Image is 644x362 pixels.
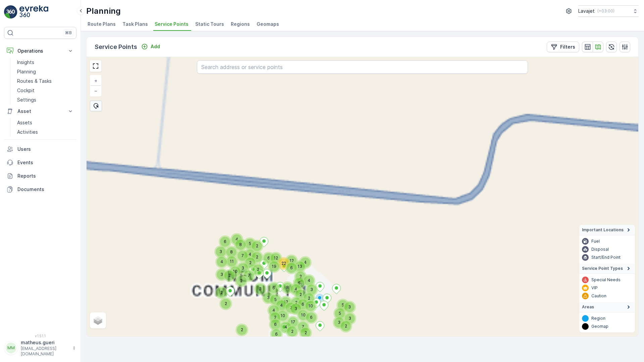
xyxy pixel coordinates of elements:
span: Task Plans [122,21,148,27]
div: 2 [304,293,314,303]
p: Activities [17,129,38,135]
div: 2 [341,321,351,331]
div: 10 [230,266,240,277]
div: 4 [281,322,291,332]
div: 10 [230,266,234,270]
div: 3 [255,284,265,294]
img: logo_light-DOdMpM7g.png [19,5,48,19]
div: 2 [245,258,255,268]
div: 2 [291,298,301,308]
div: 3 [263,293,267,297]
p: VIP [591,285,598,291]
p: Planning [86,6,121,16]
div: 6 [270,319,280,329]
div: 3 [344,302,348,306]
div: 12 [271,253,281,263]
a: Documents [4,183,76,196]
a: Routes & Tasks [14,76,76,86]
div: 2 [252,241,262,251]
p: Documents [17,186,74,193]
div: 10 [278,311,282,315]
div: 19 [269,261,279,271]
div: 2 [253,264,257,268]
div: 2 [224,270,234,281]
div: 11 [227,256,231,260]
div: 3 [217,269,227,280]
p: Routes & Tasks [17,78,52,84]
div: 8 [282,283,286,287]
span: Regions [231,21,250,27]
a: Reports [4,169,76,183]
div: 12 [281,297,291,307]
div: 2 [224,270,228,275]
div: 3 [216,247,220,251]
div: MM [6,343,16,353]
summary: Service Point Types [579,263,635,274]
div: 12 [286,256,290,260]
div: 4 [276,300,286,310]
div: 3 [334,317,338,321]
button: Asset [4,105,76,118]
p: [EMAIL_ADDRESS][DOMAIN_NAME] [21,346,69,357]
div: 3 [291,304,301,314]
div: 4 [291,284,301,294]
p: Add [151,43,160,50]
div: 6 [264,253,274,263]
div: 7 [237,251,248,261]
div: 8 [235,240,246,250]
span: Route Plans [88,21,116,27]
span: Service Point Types [582,266,623,271]
div: 6 [271,329,275,333]
div: 2 [221,299,231,309]
p: Disposal [591,247,609,252]
p: Fuel [591,239,600,244]
div: 2 [252,252,262,262]
div: 6 [220,237,230,247]
div: 6 [298,299,308,309]
div: 10 [306,301,316,311]
p: Settings [17,97,36,103]
span: Important Locations [582,227,624,233]
div: 3 [291,304,295,308]
div: 2 [236,276,240,280]
div: 5 [245,239,255,249]
p: Region [591,316,605,321]
div: 12 [286,256,297,266]
input: Search address or service points [197,60,528,74]
div: 3 [217,269,221,274]
span: + [94,78,97,83]
a: Zoom In [91,76,101,86]
div: 4 [245,249,249,253]
summary: Important Locations [579,225,635,235]
p: Geomap [591,324,608,329]
div: 3 [344,302,355,312]
a: Zoom Out [91,86,101,96]
div: 3 [345,313,355,323]
div: 2 [270,312,280,322]
p: Special Needs [591,277,621,283]
p: Cockpit [17,87,35,94]
div: 2 [237,325,241,329]
div: 7 [298,322,308,332]
button: Add [139,43,163,51]
div: Bulk Select [90,101,102,111]
div: 6 [286,263,290,267]
div: 2 [216,288,220,292]
div: 11 [227,256,237,266]
div: 6 [264,253,268,257]
p: Service Points [95,42,137,52]
a: View Fullscreen [91,61,101,71]
div: 2 [296,271,300,276]
div: 6 [286,263,297,273]
div: 13 [295,261,305,271]
div: 6 [294,278,304,288]
div: 7 [237,251,241,255]
div: 2 [237,325,247,335]
button: MMmatheus.gueri[EMAIL_ADDRESS][DOMAIN_NAME] [4,339,76,357]
span: Areas [582,304,594,310]
div: 4 [245,249,255,259]
div: 8 [282,283,292,293]
div: 2 [296,290,300,294]
div: 2 [301,328,305,332]
div: 6 [294,278,298,282]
